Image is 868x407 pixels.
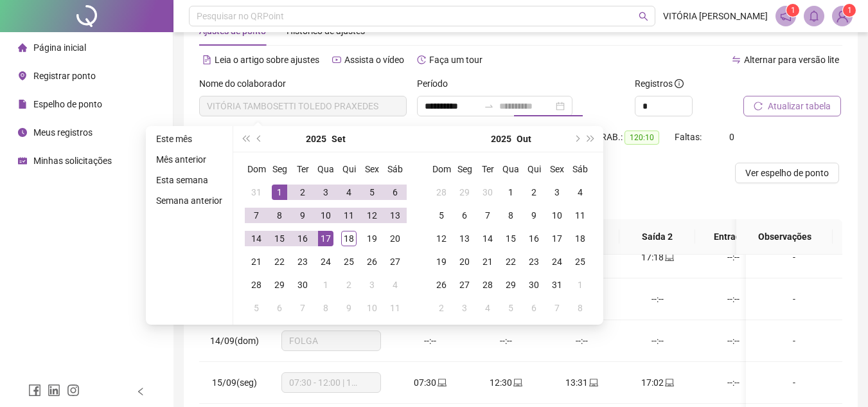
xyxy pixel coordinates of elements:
div: --:-- [630,334,685,348]
div: 30 [295,277,310,293]
td: 2025-10-27 [453,273,476,296]
div: 29 [457,185,472,200]
div: 13:31 [554,375,609,390]
div: 25 [341,254,357,269]
td: 2025-10-02 [522,181,545,204]
div: --:-- [705,292,761,306]
span: 07:30 - 12:00 | 13:00 - 17:18 [289,373,373,392]
div: 5 [434,208,449,223]
div: 31 [249,185,264,200]
div: 19 [434,254,449,269]
td: 2025-09-15 [268,227,291,250]
td: 2025-10-10 [545,204,569,227]
div: 20 [387,231,403,246]
td: 2025-09-02 [291,181,314,204]
td: 2025-10-18 [569,227,592,250]
th: Entrada 3 [695,219,771,255]
td: 2025-10-04 [384,273,407,296]
div: 17:02 [630,375,685,390]
div: 24 [549,254,565,269]
td: 2025-10-20 [453,250,476,273]
td: 2025-09-22 [268,250,291,273]
div: 21 [480,254,495,269]
span: file-text [202,55,211,64]
div: 28 [249,277,264,293]
div: 8 [272,208,287,223]
li: Esta semana [151,172,227,188]
span: Espelho de ponto [33,99,102,109]
td: 2025-09-10 [314,204,337,227]
div: 20 [457,254,472,269]
span: swap-right [484,101,494,111]
span: youtube [332,55,341,64]
td: 2025-09-03 [314,181,337,204]
td: 2025-09-18 [337,227,360,250]
td: 2025-10-08 [499,204,522,227]
td: 2025-10-06 [453,204,476,227]
div: --:-- [705,250,761,264]
button: super-prev-year [238,126,252,152]
td: 2025-09-07 [245,204,268,227]
span: laptop [664,253,674,262]
td: 2025-09-30 [291,273,314,296]
th: Seg [268,158,291,181]
div: 30 [480,185,495,200]
span: 0 [729,132,734,142]
span: to [484,101,494,111]
td: 2025-09-14 [245,227,268,250]
td: 2025-09-12 [360,204,384,227]
span: clock-circle [18,128,27,137]
td: 2025-11-05 [499,296,522,320]
li: Mês anterior [151,152,227,167]
div: 23 [526,254,542,269]
div: 11 [572,208,588,223]
button: year panel [306,126,326,152]
div: 4 [341,185,357,200]
td: 2025-10-09 [522,204,545,227]
td: 2025-10-30 [522,273,545,296]
th: Sáb [569,158,592,181]
th: Qui [337,158,360,181]
span: 1 [847,6,852,15]
td: 2025-10-28 [476,273,499,296]
td: 2025-09-13 [384,204,407,227]
td: 2025-10-13 [453,227,476,250]
td: 2025-08-31 [245,181,268,204]
span: VITÓRIA TAMBOSETTI TOLEDO PRAXEDES [207,96,399,116]
td: 2025-09-25 [337,250,360,273]
span: schedule [18,156,27,165]
div: 1 [503,185,518,200]
div: 16 [295,231,310,246]
td: 2025-10-02 [337,273,360,296]
span: Registrar ponto [33,71,96,81]
span: info-circle [675,79,684,88]
div: 6 [457,208,472,223]
td: 2025-09-05 [360,181,384,204]
div: 17:18 [630,250,685,264]
div: 07:30 [402,375,457,390]
th: Sáb [384,158,407,181]
td: 2025-10-04 [569,181,592,204]
td: 2025-10-05 [430,204,453,227]
th: Seg [453,158,476,181]
td: 2025-10-11 [384,296,407,320]
div: 13 [457,231,472,246]
button: super-next-year [584,126,598,152]
div: 3 [318,185,333,200]
div: 25 [572,254,588,269]
span: laptop [436,378,447,387]
span: swap [732,55,741,64]
td: 2025-09-23 [291,250,314,273]
span: history [417,55,426,64]
td: 2025-10-10 [360,296,384,320]
div: 3 [457,300,472,316]
span: Minhas solicitações [33,156,112,166]
div: 5 [364,185,380,200]
td: 2025-09-09 [291,204,314,227]
div: 9 [526,208,542,223]
td: 2025-10-07 [291,296,314,320]
span: Observações [747,230,822,244]
td: 2025-10-14 [476,227,499,250]
td: 2025-10-03 [545,181,569,204]
td: 2025-09-21 [245,250,268,273]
